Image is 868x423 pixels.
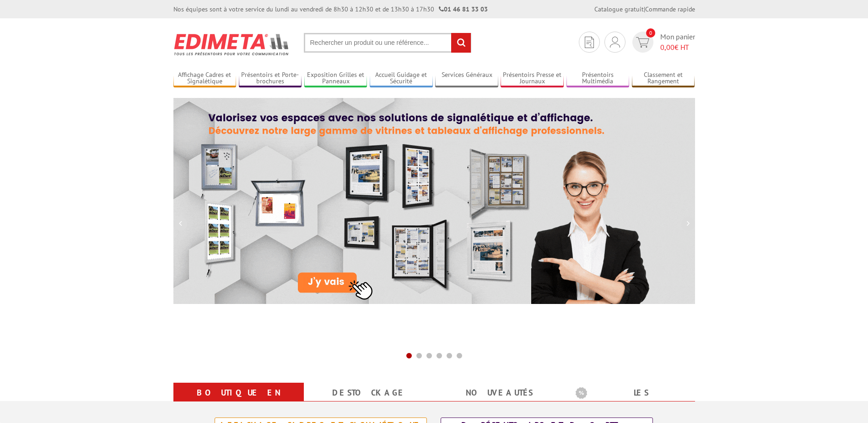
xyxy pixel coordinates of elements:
span: € HT [660,42,695,53]
img: devis rapide [610,37,620,48]
span: Mon panier [660,32,695,53]
a: Les promotions [576,385,684,418]
span: 0,00 [660,43,674,52]
div: Nos équipes sont à votre service du lundi au vendredi de 8h30 à 12h30 et de 13h30 à 17h30 [173,5,488,14]
a: Catalogue gratuit [594,5,644,13]
strong: 01 46 81 33 03 [439,5,488,13]
a: Destockage [315,385,423,401]
a: Affichage Cadres et Signalétique [173,71,237,86]
img: Présentoir, panneau, stand - Edimeta - PLV, affichage, mobilier bureau, entreprise [173,27,290,61]
span: 0 [646,28,655,38]
b: Les promotions [576,385,690,403]
a: Présentoirs Presse et Journaux [501,71,564,86]
div: | [594,5,695,14]
a: devis rapide 0 Mon panier 0,00€ HT [630,32,695,53]
input: Rechercher un produit ou une référence... [304,33,471,53]
a: Boutique en ligne [184,385,293,418]
img: devis rapide [585,37,594,48]
a: Présentoirs et Porte-brochures [239,71,302,86]
img: devis rapide [636,37,649,48]
a: Exposition Grilles et Panneaux [304,71,367,86]
a: nouveautés [445,385,554,401]
a: Classement et Rangement [632,71,695,86]
a: Services Généraux [435,71,498,86]
a: Présentoirs Multimédia [566,71,630,86]
input: rechercher [451,33,471,53]
a: Commande rapide [645,5,695,13]
a: Accueil Guidage et Sécurité [370,71,433,86]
